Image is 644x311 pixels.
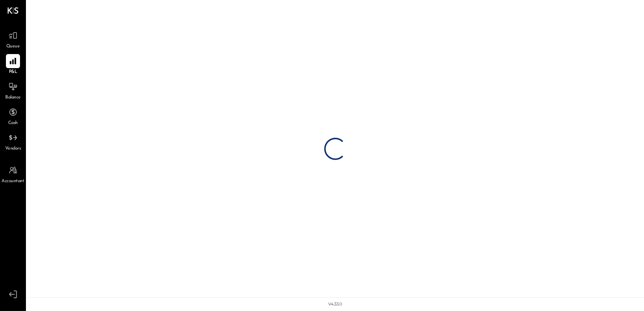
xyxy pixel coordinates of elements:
a: Accountant [0,163,26,185]
span: Cash [8,120,18,127]
a: Balance [0,80,26,101]
span: Queue [6,43,20,50]
span: P&L [9,69,17,76]
a: Queue [0,29,26,50]
a: Cash [0,105,26,127]
a: Vendors [0,131,26,152]
span: Vendors [5,146,21,152]
span: Accountant [2,178,24,185]
span: Balance [5,94,21,101]
a: P&L [0,54,26,76]
div: v 4.33.0 [329,301,342,307]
